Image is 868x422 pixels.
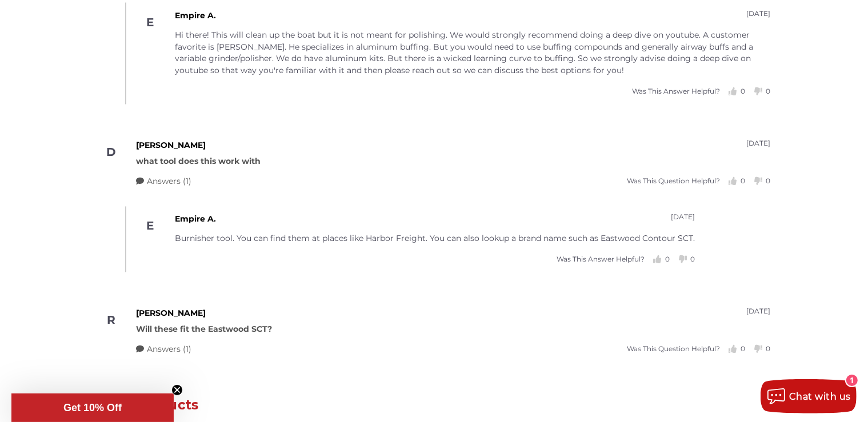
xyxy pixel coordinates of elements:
a: Answers (1) [137,168,192,195]
span: [DATE] [747,139,771,149]
span: 0 [741,87,746,97]
span: [PERSON_NAME] [137,140,206,152]
span: [DATE] [747,307,771,317]
div: 1 [846,375,858,386]
i: Votes Down [676,253,690,267]
div: Was This Question Helpful? [627,344,721,355]
span: 0 [666,255,670,265]
div: Was This Question Helpful? [627,176,721,187]
div: R [98,307,125,334]
span: Chat with us [789,391,851,402]
span: Get 10% Off [63,402,122,413]
button: Close teaser [171,384,183,396]
i: Votes Up [651,253,665,267]
span: Answers (1) [147,176,192,188]
span: 0 [741,176,746,187]
a: Answers (1) [137,336,192,363]
span: Answers (1) [147,344,192,356]
span: [PERSON_NAME] [137,308,206,320]
div: E [137,212,164,240]
span: Empire A. [175,10,217,22]
p: Hi there! This will clean up the boat but it is not meant for polishing. We would strongly recomm... [175,29,771,77]
span: 0 [766,87,771,97]
div: what tool does this work with [137,156,771,168]
div: D [98,139,125,166]
span: [DATE] [671,212,695,223]
i: Votes Down [751,175,765,188]
div: Was This Answer Helpful? [633,87,721,97]
div: Will these fit the Eastwood SCT? [137,324,771,336]
div: E [137,9,164,36]
i: Votes Down [751,85,765,99]
span: 0 [766,176,771,187]
i: Votes Up [726,85,740,99]
span: 0 [691,255,695,265]
i: Votes Down [751,343,765,356]
p: Burnisher tool. You can find them at places like Harbor Freight. You can also lookup a brand name... [175,233,695,245]
span: Empire A. [175,214,217,226]
i: Votes Up [726,343,740,356]
span: 0 [741,344,746,355]
span: 0 [766,344,771,355]
span: [DATE] [747,9,771,19]
div: Get 10% OffClose teaser [11,393,174,422]
i: Votes Up [726,175,740,188]
button: Chat with us [761,379,857,413]
div: Was This Answer Helpful? [557,255,645,265]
